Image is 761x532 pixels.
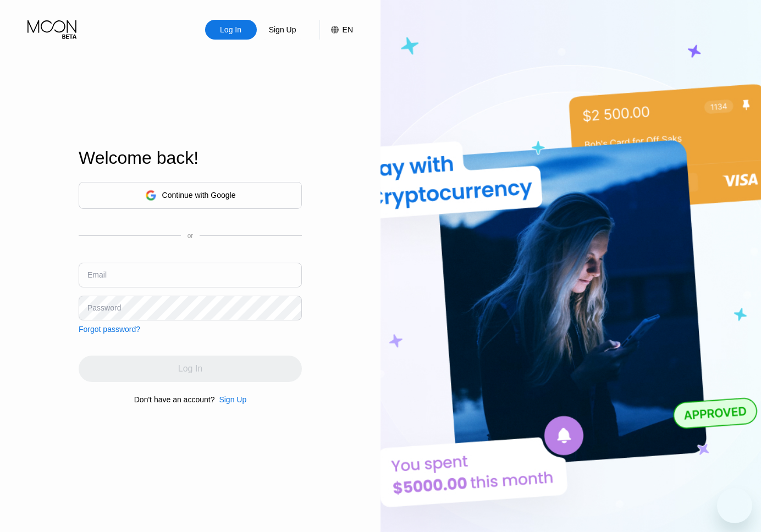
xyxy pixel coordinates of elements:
[79,325,140,334] div: Forgot password?
[257,20,308,40] div: Sign Up
[717,488,752,523] iframe: Button to launch messaging window
[268,24,297,35] div: Sign Up
[219,24,242,35] div: Log In
[87,303,121,312] div: Password
[162,191,236,199] div: Continue with Google
[87,270,107,279] div: Email
[343,25,353,34] div: EN
[79,182,302,209] div: Continue with Google
[188,232,194,240] div: or
[134,395,215,404] div: Don't have an account?
[79,148,302,168] div: Welcome back!
[219,395,246,404] div: Sign Up
[214,395,246,404] div: Sign Up
[205,20,257,40] div: Log In
[319,20,353,40] div: EN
